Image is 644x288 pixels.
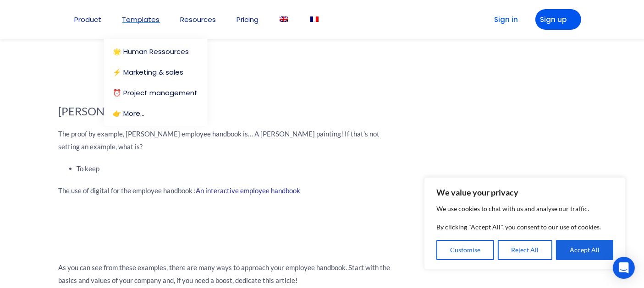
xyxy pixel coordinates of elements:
a: ⚡️ Marketing & sales [113,69,198,76]
button: Reject All [498,240,553,260]
p: We use cookies to chat with us and analyse our traffic. [436,203,613,214]
a: Pricing [237,16,259,23]
a: An interactive employee handbook [196,186,301,195]
p: The use of digital for the employee handbook : [59,184,402,197]
a: ⏰ Project management [113,89,198,96]
h4: [PERSON_NAME] [59,105,402,118]
li: To keep [77,162,402,175]
a: Resources [181,16,216,23]
p: The proof by example, [PERSON_NAME] employee handbook is… A [PERSON_NAME] painting! If that’s not... [59,127,402,153]
a: Sign in [480,9,526,30]
a: Sign up [535,9,581,30]
a: Templates [122,16,160,23]
p: We value your privacy [436,187,613,198]
img: French [310,16,319,22]
p: As you can see from these examples, there are many ways to approach your employee handbook. Start... [59,261,402,287]
a: 🌟 Human Ressources [113,48,203,55]
img: English [280,16,288,22]
a: 👉 More… [113,110,203,117]
button: Accept All [556,240,613,260]
p: By clicking "Accept All", you consent to our use of cookies. [436,222,613,233]
a: Product [75,16,102,23]
div: Open Intercom Messenger [613,257,635,279]
button: Customise [436,240,494,260]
